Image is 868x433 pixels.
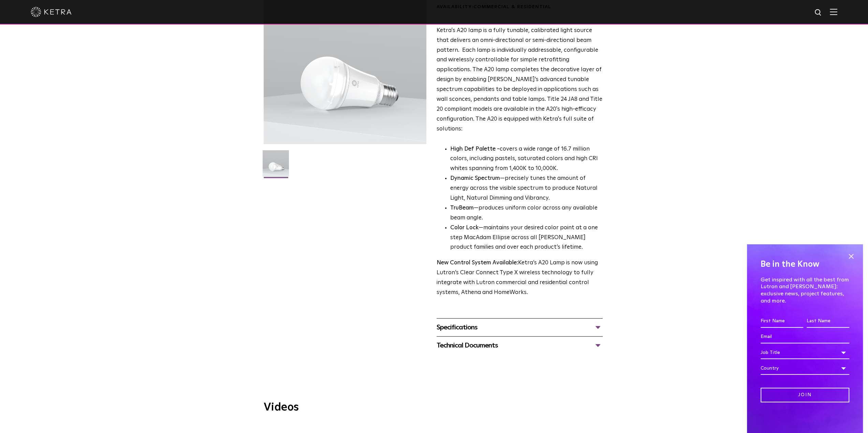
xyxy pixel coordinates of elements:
li: —produces uniform color across any available beam angle. [450,203,603,223]
strong: Dynamic Spectrum [450,175,500,181]
div: Specifications [437,322,603,333]
input: Last Name [807,315,849,328]
p: covers a wide range of 16.7 million colors, including pastels, saturated colors and high CRI whit... [450,144,603,174]
input: Email [761,330,849,343]
li: —maintains your desired color point at a one step MacAdam Ellipse across all [PERSON_NAME] produc... [450,223,603,253]
p: Ketra’s A20 Lamp is now using Lutron’s Clear Connect Type X wireless technology to fully integrat... [437,258,603,298]
strong: TruBeam [450,205,474,211]
input: Join [761,388,849,402]
strong: New Control System Available: [437,260,518,266]
li: —precisely tunes the amount of energy across the visible spectrum to produce Natural Light, Natur... [450,174,603,203]
div: Country [761,362,849,375]
h3: Videos [264,402,605,413]
span: Ketra's A20 lamp is a fully tunable, calibrated light source that delivers an omni-directional or... [437,28,602,132]
img: Hamburger%20Nav.svg [830,9,837,15]
strong: Color Lock [450,225,479,231]
img: ketra-logo-2019-white [31,7,72,17]
img: search icon [814,9,823,17]
p: Get inspired with all the best from Lutron and [PERSON_NAME]: exclusive news, project features, a... [761,276,849,305]
div: Technical Documents [437,340,603,351]
div: Job Title [761,346,849,359]
h4: Be in the Know [761,258,849,271]
input: First Name [761,315,803,328]
img: A20-Lamp-2021-Web-Square [263,150,289,182]
strong: High Def Palette - [450,146,500,152]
